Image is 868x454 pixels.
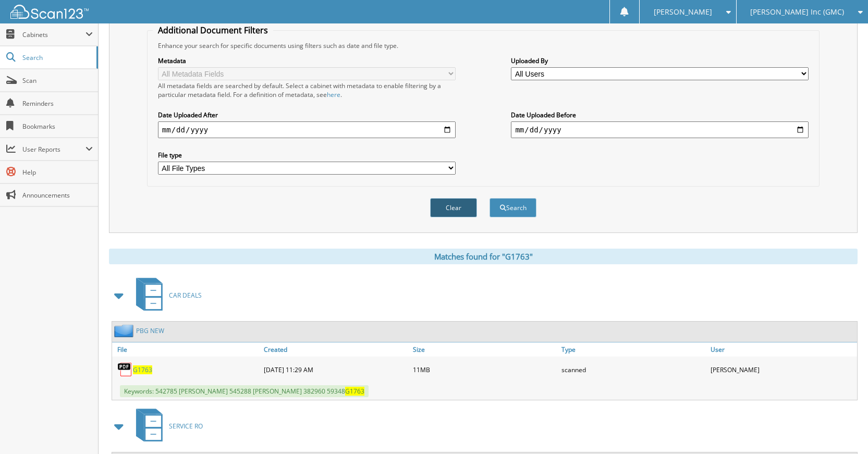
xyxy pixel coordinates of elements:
input: start [158,121,456,138]
img: scan123-logo-white.svg [10,5,89,19]
span: CAR DEALS [169,291,202,300]
label: Metadata [158,56,456,65]
a: PBG NEW [136,326,164,335]
label: Date Uploaded After [158,111,456,119]
label: File type [158,151,456,159]
div: Enhance your search for specific documents using filters such as date and file type. [153,41,814,50]
a: Created [261,342,410,357]
span: Search [22,53,91,62]
span: [PERSON_NAME] [654,9,712,15]
a: Type [559,342,708,357]
iframe: Chat Widget [816,404,868,454]
div: 11MB [410,359,559,380]
label: Uploaded By [511,56,809,65]
a: here [327,90,340,99]
div: [DATE] 11:29 AM [261,359,410,380]
input: end [511,121,809,138]
label: Date Uploaded Before [511,111,809,119]
button: Search [490,198,536,217]
span: User Reports [22,145,85,154]
span: Reminders [22,99,93,108]
a: G1763 [133,365,152,374]
span: Help [22,168,93,177]
span: G1763 [345,387,364,396]
span: [PERSON_NAME] Inc (GMC) [750,9,844,15]
img: PDF.png [117,362,133,377]
span: Cabinets [22,30,85,39]
div: Matches found for "G1763" [109,249,858,264]
span: Announcements [22,191,93,200]
span: SERVICE RO [169,422,203,431]
div: All metadata fields are searched by default. Select a cabinet with metadata to enable filtering b... [158,81,456,99]
a: CAR DEALS [130,275,202,316]
span: Scan [22,76,93,85]
img: folder2.png [114,324,136,337]
div: scanned [559,359,708,380]
button: Clear [430,198,477,217]
span: Bookmarks [22,122,93,131]
a: File [112,342,261,357]
a: Size [410,342,559,357]
span: Keywords: 542785 [PERSON_NAME] 545288 [PERSON_NAME] 382960 59348 [120,385,369,397]
legend: Additional Document Filters [153,24,273,36]
div: [PERSON_NAME] [708,359,857,380]
a: User [708,342,857,357]
a: SERVICE RO [130,406,203,447]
